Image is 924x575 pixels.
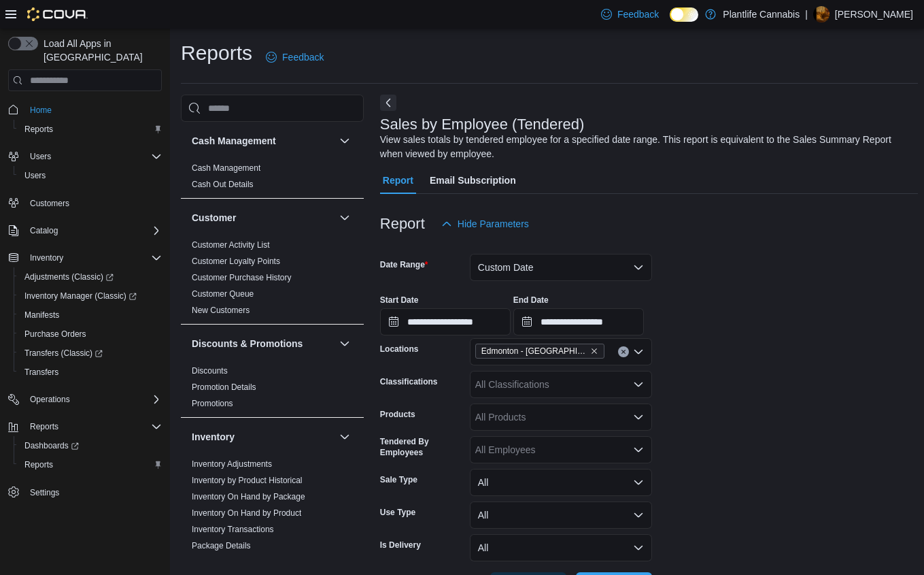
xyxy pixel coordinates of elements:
[3,147,167,166] button: Users
[24,272,114,282] span: Adjustments (Classic)
[14,306,167,325] button: Manifests
[436,210,534,237] button: Hide Parameters
[192,459,272,469] a: Inventory Adjustments
[30,421,58,432] span: Reports
[181,160,364,198] div: Cash Management
[24,367,58,378] span: Transfers
[24,310,59,321] span: Manifests
[380,376,438,387] label: Classifications
[192,134,276,148] h3: Cash Management
[481,344,587,358] span: Edmonton - [GEOGRAPHIC_DATA]
[513,295,549,306] label: End Date
[805,6,808,22] p: |
[192,180,254,189] a: Cash Out Details
[24,250,162,266] span: Inventory
[19,167,51,184] a: Users
[19,457,162,473] span: Reports
[19,345,162,361] span: Transfers (Classic)
[380,507,415,518] label: Use Type
[380,540,421,551] label: Is Delivery
[30,198,69,209] span: Customers
[813,6,829,22] div: Jericho Larson
[19,438,162,454] span: Dashboards
[192,475,303,486] span: Inventory by Product Historical
[19,364,64,380] a: Transfers
[19,307,162,323] span: Manifests
[19,326,92,342] a: Purchase Orders
[19,269,162,285] span: Adjustments (Classic)
[380,95,396,111] button: Next
[458,217,529,231] span: Hide Parameters
[596,1,664,28] a: Feedback
[192,398,233,409] span: Promotions
[633,412,644,423] button: Open list of options
[192,382,256,393] span: Promotion Details
[192,365,228,376] span: Discounts
[192,491,305,502] span: Inventory On Hand by Package
[24,195,75,212] a: Customers
[3,193,167,213] button: Customers
[19,288,142,304] a: Inventory Manager (Classic)
[24,170,46,181] span: Users
[192,337,303,350] h3: Discounts & Promotions
[192,337,334,350] button: Discounts & Promotions
[470,254,652,281] button: Custom Date
[192,524,274,535] span: Inventory Transactions
[14,120,167,139] button: Reports
[192,179,254,190] span: Cash Out Details
[14,325,167,344] button: Purchase Orders
[192,211,236,225] h3: Customer
[27,7,88,21] img: Cova
[192,541,251,551] a: Package Details
[670,22,670,22] span: Dark Mode
[192,399,233,408] a: Promotions
[24,391,162,408] span: Operations
[24,418,64,435] button: Reports
[24,440,79,451] span: Dashboards
[30,487,59,498] span: Settings
[192,272,292,283] span: Customer Purchase History
[337,429,353,445] button: Inventory
[19,288,162,304] span: Inventory Manager (Classic)
[337,133,353,149] button: Cash Management
[513,308,644,335] input: Press the down key to open a popover containing a calendar.
[19,167,162,184] span: Users
[192,273,292,282] a: Customer Purchase History
[3,417,167,436] button: Reports
[24,102,57,118] a: Home
[380,295,419,306] label: Start Date
[14,363,167,382] button: Transfers
[617,7,659,21] span: Feedback
[380,216,425,232] h3: Report
[470,469,652,496] button: All
[19,345,108,361] a: Transfers (Classic)
[380,436,464,458] label: Tendered By Employees
[30,394,70,405] span: Operations
[19,326,162,342] span: Purchase Orders
[633,379,644,390] button: Open list of options
[192,163,260,173] a: Cash Management
[8,94,162,538] nav: Complex example
[24,348,103,359] span: Transfers (Classic)
[19,121,58,137] a: Reports
[192,382,256,392] a: Promotion Details
[723,6,800,22] p: Plantlife Cannabis
[14,267,167,286] a: Adjustments (Classic)
[24,484,65,501] a: Settings
[430,167,516,194] span: Email Subscription
[24,250,69,266] button: Inventory
[14,455,167,474] button: Reports
[181,237,364,324] div: Customer
[19,438,84,454] a: Dashboards
[380,474,417,485] label: Sale Type
[24,195,162,212] span: Customers
[3,248,167,267] button: Inventory
[24,329,86,340] span: Purchase Orders
[30,151,51,162] span: Users
[380,409,415,420] label: Products
[633,346,644,357] button: Open list of options
[30,105,52,116] span: Home
[24,391,75,408] button: Operations
[24,148,56,165] button: Users
[192,240,270,250] a: Customer Activity List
